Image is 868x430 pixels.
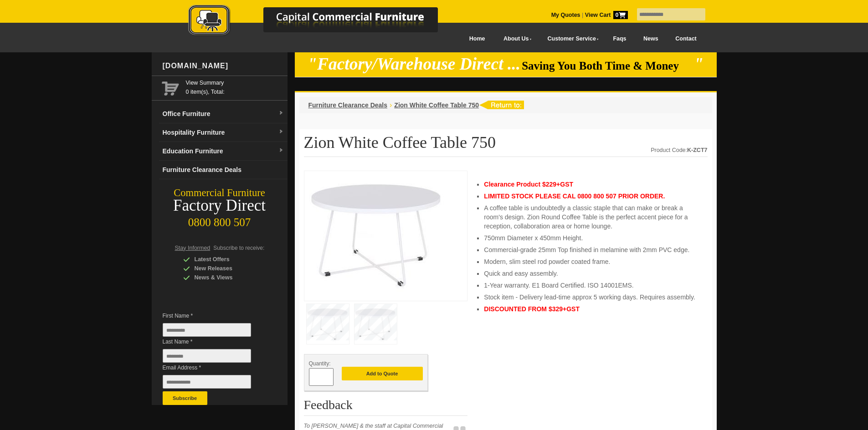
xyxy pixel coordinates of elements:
img: dropdown [278,148,284,153]
div: Factory Direct [152,199,288,212]
img: return to [479,101,524,109]
a: Furniture Clearance Deals [308,101,388,109]
a: View Cart0 [583,12,627,18]
a: Contact [667,29,705,49]
span: First Name * [163,311,265,320]
span: LIMITED STOCK PLEASE CAL 0800 800 507 PRIOR ORDER. [484,192,665,200]
li: Modern, slim steel rod powder coated frame. [484,257,698,266]
a: View Summary [186,78,284,87]
strong: DISCOUNTED FROM $329+GST [484,305,580,313]
input: First Name * [163,323,251,337]
li: A coffee table is undoubtedly a classic staple that can make or break a room's design. Zion Round... [484,203,698,231]
li: Commercial-grade 25mm Top finished in melamine with 2mm PVC edge. [484,245,698,254]
a: Furniture Clearance Deals [159,161,288,179]
li: › [390,101,392,110]
span: 0 [613,11,628,19]
img: Zion White Coffee Table 750 [309,176,446,293]
button: Subscribe [163,391,207,405]
div: New Releases [183,264,270,273]
strong: K-ZCT7 [687,147,707,153]
h2: Feedback [304,398,468,416]
div: Commercial Furniture [152,187,288,199]
span: Saving You Both Time & Money [522,60,693,72]
span: Stock item - Delivery lead-time approx 5 working days. Requires assembly. [484,293,695,301]
a: News [635,29,667,49]
h1: Zion White Coffee Table 750 [304,134,708,157]
img: Capital Commercial Furniture Logo [163,5,482,38]
div: News & Views [183,273,270,282]
a: Office Furnituredropdown [159,105,288,123]
img: dropdown [278,129,284,135]
span: Clearance Product $229+GST [484,181,573,188]
button: Add to Quote [342,367,423,380]
span: 0 item(s), Total: [186,78,284,95]
li: 1-Year warranty. E1 Board Certified. ISO 14001EMS. [484,281,698,290]
a: My Quotes [551,12,580,18]
a: About Us [493,29,537,49]
li: 750mm Diameter x 450mm Height. [484,233,698,243]
div: Latest Offers [183,255,270,264]
em: "Factory/Warehouse Direct ... [308,55,520,73]
em: " [694,55,704,73]
a: Education Furnituredropdown [159,142,288,161]
a: Capital Commercial Furniture Logo [163,5,482,40]
span: Stay Informed [175,245,211,251]
a: Customer Service [537,29,604,49]
div: 0800 800 507 [152,212,288,229]
a: Faqs [605,29,635,49]
div: [DOMAIN_NAME] [159,52,288,80]
a: Hospitality Furnituredropdown [159,123,288,142]
span: Quantity: [309,360,331,367]
li: Quick and easy assembly. [484,269,698,278]
div: Product Code: [651,146,707,155]
strong: View Cart [585,12,628,18]
span: Last Name * [163,337,265,346]
span: Subscribe to receive: [213,245,264,251]
input: Last Name * [163,349,251,363]
a: Zion White Coffee Table 750 [394,101,479,109]
img: dropdown [278,111,284,116]
span: Email Address * [163,363,265,372]
input: Email Address * [163,375,251,389]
